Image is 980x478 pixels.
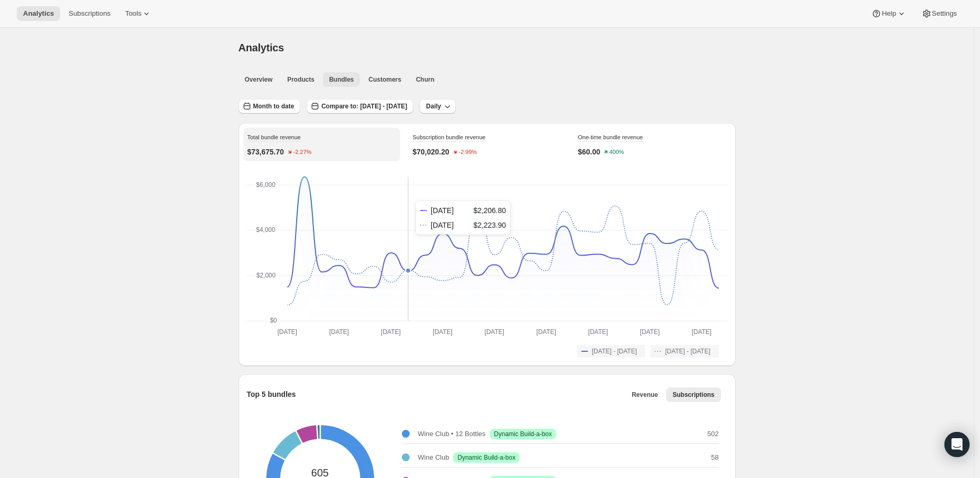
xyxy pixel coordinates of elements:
[307,99,413,114] button: Compare to: [DATE] - [DATE]
[256,226,275,234] text: $4,000
[578,134,643,140] span: One-time bundle revenue
[915,6,963,21] button: Settings
[119,6,158,21] button: Tools
[932,9,957,18] span: Settings
[711,452,718,463] p: 58
[287,75,314,84] span: Products
[277,328,297,336] text: [DATE]
[665,347,710,355] span: [DATE] - [DATE]
[69,9,110,18] span: Subscriptions
[610,149,624,155] text: 400%
[245,75,273,84] span: Overview
[578,147,601,157] p: $60.00
[293,149,311,155] text: -2.27%
[413,147,449,157] p: $70,020.20
[692,328,712,336] text: [DATE]
[239,99,301,114] button: Month to date
[650,345,718,358] button: [DATE] - [DATE]
[269,317,277,324] text: $0
[577,345,645,358] button: [DATE] - [DATE]
[944,432,970,457] div: Open Intercom Messenger
[426,102,441,110] span: Daily
[592,347,637,355] span: [DATE] - [DATE]
[416,75,434,84] span: Churn
[632,391,658,399] span: Revenue
[23,9,54,18] span: Analytics
[418,452,449,463] p: Wine Club
[62,6,117,21] button: Subscriptions
[865,6,913,21] button: Help
[494,430,552,438] span: Dynamic Build-a-box
[707,429,719,439] p: 502
[418,429,486,439] p: Wine Club • 12 Bottles
[125,9,141,18] span: Tools
[485,328,504,336] text: [DATE]
[247,147,284,157] p: $73,675.70
[413,134,486,140] span: Subscription bundle revenue
[368,75,401,84] span: Customers
[420,99,456,114] button: Daily
[247,389,296,399] p: Top 5 bundles
[256,181,275,188] text: $6,000
[253,102,295,110] span: Month to date
[381,328,401,336] text: [DATE]
[672,391,714,399] span: Subscriptions
[457,453,515,462] span: Dynamic Build-a-box
[433,328,453,336] text: [DATE]
[329,328,349,336] text: [DATE]
[536,328,556,336] text: [DATE]
[256,272,276,279] text: $2,000
[329,75,354,84] span: Bundles
[588,328,608,336] text: [DATE]
[640,328,660,336] text: [DATE]
[321,102,407,110] span: Compare to: [DATE] - [DATE]
[17,6,60,21] button: Analytics
[239,42,284,53] span: Analytics
[458,149,477,155] text: -2.99%
[247,134,301,140] span: Total bundle revenue
[882,9,896,18] span: Help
